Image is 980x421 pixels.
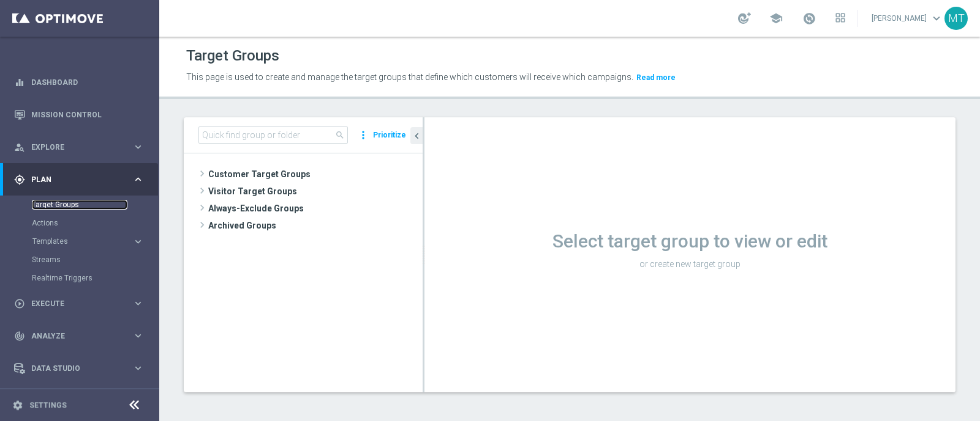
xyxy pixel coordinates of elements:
span: keyboard_arrow_down [930,12,943,25]
input: Quick find group or folder [198,126,348,144]
span: Plan [31,176,132,183]
a: Dashboard [31,66,144,98]
a: Settings [29,401,67,409]
span: Data Studio [31,365,132,372]
div: Templates [32,238,132,245]
i: keyboard_arrow_right [132,298,144,309]
div: Data Studio [14,363,132,374]
div: Templates [32,232,158,251]
span: Visitor Target Groups [208,183,423,200]
a: [PERSON_NAME]keyboard_arrow_down [870,9,944,27]
button: Templates keyboard_arrow_right [32,236,145,246]
i: play_circle_outline [14,298,25,309]
div: Optibot [14,384,144,417]
div: Dashboard [14,66,144,98]
a: Actions [32,218,127,228]
i: keyboard_arrow_right [132,362,144,374]
a: Mission Control [31,98,144,131]
i: more_vert [357,126,369,144]
i: keyboard_arrow_right [132,330,144,342]
i: equalizer [14,77,25,88]
div: Streams [32,251,158,269]
div: Actions [32,214,158,232]
p: or create new target group [424,258,956,269]
div: Target Groups [32,196,158,214]
span: Templates [32,238,120,245]
a: Streams [32,255,127,265]
span: school [769,12,783,25]
div: Analyze [14,331,132,342]
div: Realtime Triggers [32,269,158,287]
div: MT [944,7,968,30]
span: Explore [31,144,132,151]
span: search [335,130,345,140]
i: gps_fixed [14,174,25,185]
span: Analyze [31,332,132,340]
button: play_circle_outline Execute keyboard_arrow_right [13,299,145,309]
a: Target Groups [32,200,127,210]
h1: Select target group to view or edit [424,230,956,252]
button: track_changes Analyze keyboard_arrow_right [13,331,145,341]
span: Archived Groups [208,217,423,234]
div: Plan [14,174,132,185]
i: chevron_left [411,130,423,142]
i: settings [12,400,23,411]
button: Prioritize [371,127,408,144]
span: Customer Target Groups [208,166,423,183]
div: Execute [14,298,132,309]
i: keyboard_arrow_right [132,141,144,153]
div: Mission Control [14,98,144,131]
i: person_search [14,142,25,153]
i: keyboard_arrow_right [132,236,144,247]
i: keyboard_arrow_right [132,174,144,185]
button: equalizer Dashboard [13,78,145,87]
span: Always-Exclude Groups [208,200,423,217]
i: track_changes [14,331,25,342]
a: Optibot [31,384,128,417]
h1: Target Groups [186,47,279,65]
span: This page is used to create and manage the target groups that define which customers will receive... [186,72,633,82]
button: Mission Control [13,110,145,120]
span: Execute [31,300,132,307]
button: Read more [635,71,677,84]
button: person_search Explore keyboard_arrow_right [13,142,145,152]
div: Explore [14,142,132,153]
button: Data Studio keyboard_arrow_right [13,364,145,373]
button: gps_fixed Plan keyboard_arrow_right [13,175,145,185]
a: Realtime Triggers [32,273,127,283]
button: chevron_left [410,127,423,144]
